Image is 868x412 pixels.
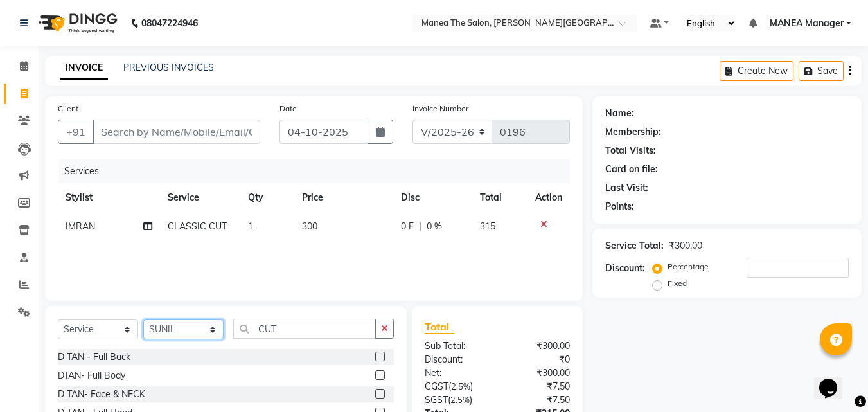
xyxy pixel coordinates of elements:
input: Search by Name/Mobile/Email/Code [93,120,260,144]
div: ( ) [415,380,497,393]
div: ₹7.50 [497,380,580,393]
div: Discount: [605,262,645,275]
span: Total [425,320,454,334]
label: Date [279,103,297,114]
button: Save [799,61,844,81]
div: ( ) [415,393,497,407]
div: ₹300.00 [669,239,702,253]
label: Fixed [668,278,687,289]
span: 0 F [401,220,414,233]
th: Stylist [58,183,160,212]
div: D TAN - Full Back [58,350,130,364]
div: ₹300.00 [497,366,580,380]
span: 1 [248,220,253,232]
div: ₹300.00 [497,339,580,353]
span: 0 % [427,220,442,233]
button: Create New [720,61,793,81]
div: Membership: [605,125,661,139]
input: Search or Scan [233,319,376,339]
span: IMRAN [66,220,95,232]
th: Service [160,183,240,212]
span: CGST [425,381,448,392]
span: | [419,220,421,233]
th: Price [294,183,393,212]
div: Services [59,159,580,183]
span: 300 [302,220,317,232]
div: Total Visits: [605,144,656,157]
div: Net: [415,366,497,380]
div: Discount: [415,353,497,366]
a: INVOICE [60,57,108,80]
th: Total [472,183,528,212]
a: PREVIOUS INVOICES [123,62,214,73]
label: Client [58,103,78,114]
div: Name: [605,107,634,120]
label: Percentage [668,261,709,273]
div: Service Total: [605,239,664,253]
th: Disc [393,183,472,212]
span: 2.5% [451,381,470,391]
span: MANEA Manager [770,17,844,30]
span: 2.5% [450,395,470,405]
b: 08047224946 [141,5,198,41]
div: Card on file: [605,163,658,176]
div: Last Visit: [605,181,648,195]
span: 315 [480,220,495,232]
div: DTAN- Full Body [58,369,125,382]
th: Action [527,183,570,212]
div: Points: [605,200,634,213]
div: ₹0 [497,353,580,366]
label: Invoice Number [412,103,468,114]
img: logo [33,5,121,41]
iframe: chat widget [814,361,855,399]
th: Qty [240,183,294,212]
div: Sub Total: [415,339,497,353]
button: +91 [58,120,94,144]
div: D TAN- Face & NECK [58,388,145,401]
span: SGST [425,394,448,406]
span: CLASSIC CUT [168,220,227,232]
div: ₹7.50 [497,393,580,407]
